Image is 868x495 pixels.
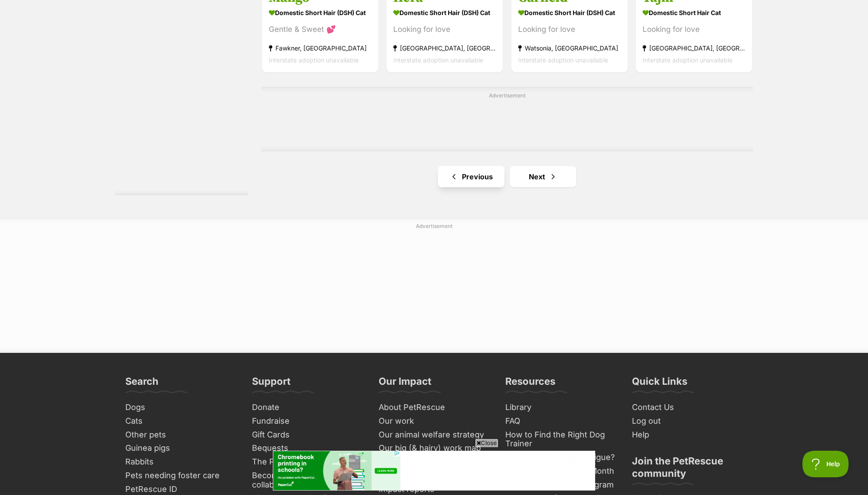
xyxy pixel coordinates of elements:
[628,414,746,428] a: Log out
[518,42,621,54] strong: Watsonia, [GEOGRAPHIC_DATA]
[261,166,753,187] nav: Pagination
[628,428,746,442] a: Help
[628,401,746,414] a: Contact Us
[393,23,496,35] div: Looking for love
[252,375,291,393] h3: Support
[122,414,240,428] a: Cats
[122,401,240,414] a: Dogs
[643,56,732,64] span: Interstate adoption unavailable
[393,6,496,19] strong: Domestic Short Hair (DSH) Cat
[518,23,621,35] div: Looking for love
[248,469,366,491] a: Become a food donation collaborator
[122,441,240,455] a: Guinea pigs
[632,455,743,485] h3: Join the PetRescue community
[643,6,745,19] strong: Domestic Short Hair Cat
[375,401,493,414] a: About PetRescue
[438,166,504,187] a: Previous page
[475,438,499,447] span: Close
[502,414,620,428] a: FAQ
[219,233,649,344] iframe: Advertisement
[502,401,620,414] a: Library
[393,42,496,54] strong: [GEOGRAPHIC_DATA], [GEOGRAPHIC_DATA]
[248,455,366,469] a: The PetRescue Bookshop
[269,42,372,54] strong: Fawkner, [GEOGRAPHIC_DATA]
[269,23,372,35] div: Gentle & Sweet 💕
[375,441,493,455] a: Our big (& hairy) work map
[375,414,493,428] a: Our work
[269,6,372,19] strong: Domestic Short Hair (DSH) Cat
[122,428,240,442] a: Other pets
[122,455,240,469] a: Rabbits
[122,469,240,483] a: Pets needing foster care
[502,428,620,451] a: How to Find the Right Dog Trainer
[248,414,366,428] a: Fundraise
[643,23,745,35] div: Looking for love
[248,441,366,455] a: Bequests
[643,42,745,54] strong: [GEOGRAPHIC_DATA], [GEOGRAPHIC_DATA]
[379,375,431,393] h3: Our Impact
[632,375,687,393] h3: Quick Links
[510,166,576,187] a: Next page
[375,428,493,442] a: Our animal welfare strategy
[802,451,850,477] iframe: Help Scout Beacon - Open
[248,401,366,414] a: Donate
[518,6,621,19] strong: Domestic Short Hair (DSH) Cat
[125,375,159,393] h3: Search
[518,56,608,64] span: Interstate adoption unavailable
[505,375,555,393] h3: Resources
[269,56,359,64] span: Interstate adoption unavailable
[261,87,753,151] div: Advertisement
[248,428,366,442] a: Gift Cards
[393,56,483,64] span: Interstate adoption unavailable
[273,451,595,491] iframe: Advertisement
